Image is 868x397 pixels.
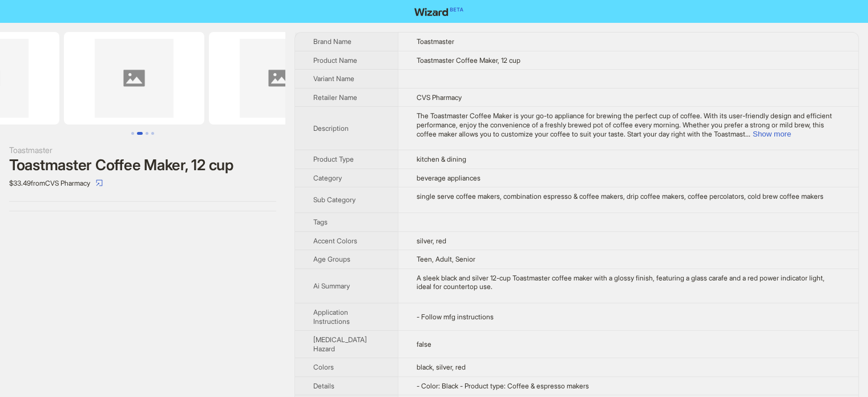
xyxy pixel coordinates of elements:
button: Go to slide 3 [146,132,148,135]
button: Expand [753,130,791,138]
span: - Follow mfg instructions [417,312,494,321]
span: Product Type [313,155,354,163]
span: Colors [313,363,334,371]
span: select [96,179,103,186]
span: The Toastmaster Coffee Maker is your go-to appliance for brewing the perfect cup of coffee. With ... [417,111,832,138]
span: Details [313,382,334,390]
span: Age Groups [313,255,350,263]
span: Category [313,174,342,182]
div: The Toastmaster Coffee Maker is your go-to appliance for brewing the perfect cup of coffee. With ... [417,111,840,138]
span: Toastmaster [417,37,454,46]
span: kitchen & dining [417,155,466,163]
img: Toastmaster Coffee Maker, 12 cup image 3 [64,32,204,125]
span: silver, red [417,236,446,245]
span: Accent Colors [313,236,357,245]
div: Toastmaster Coffee Maker, 12 cup [9,157,276,174]
span: - Color: Black - Product type: Coffee & espresso makers [417,382,589,390]
span: ... [745,130,750,138]
span: Teen, Adult, Senior [417,255,475,263]
span: Brand Name [313,37,352,46]
span: CVS Pharmacy [417,93,462,102]
span: Toastmaster Coffee Maker, 12 cup [417,56,520,65]
div: A sleek black and silver 12-cup Toastmaster coffee maker with a glossy finish, featuring a glass ... [417,274,840,291]
span: false [417,340,431,348]
button: Go to slide 1 [131,132,134,135]
div: $33.49 from CVS Pharmacy [9,174,276,192]
span: Application Instructions [313,308,350,326]
img: Toastmaster Coffee Maker, 12 cup image 4 [209,32,349,125]
span: Description [313,124,349,133]
button: Go to slide 4 [151,132,154,135]
div: single serve coffee makers, combination espresso & coffee makers, drip coffee makers, coffee perc... [417,192,840,201]
span: beverage appliances [417,174,481,182]
span: Sub Category [313,195,356,204]
button: Go to slide 2 [137,132,143,135]
span: [MEDICAL_DATA] Hazard [313,335,367,353]
span: Variant Name [313,74,354,83]
span: Ai Summary [313,282,350,290]
span: Retailer Name [313,93,357,102]
span: Tags [313,218,328,226]
span: black, silver, red [417,363,466,371]
span: Product Name [313,56,357,65]
div: Toastmaster [9,144,276,157]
